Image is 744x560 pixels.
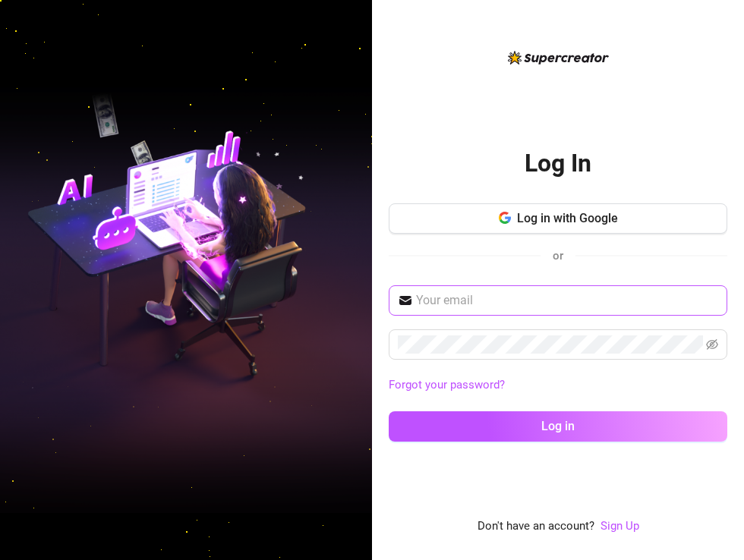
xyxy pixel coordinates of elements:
[601,519,639,533] a: Sign Up
[553,249,563,263] span: or
[706,338,718,351] span: eye-invisible
[541,419,575,433] span: Log in
[416,291,718,310] input: Your email
[478,518,594,536] span: Don't have an account?
[389,378,505,392] a: Forgot your password?
[389,411,727,442] button: Log in
[389,376,727,395] a: Forgot your password?
[517,211,618,225] span: Log in with Google
[508,51,609,64] img: logo-BBDzfeDw.svg
[601,518,639,536] a: Sign Up
[525,148,591,179] h2: Log In
[389,203,727,234] button: Log in with Google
